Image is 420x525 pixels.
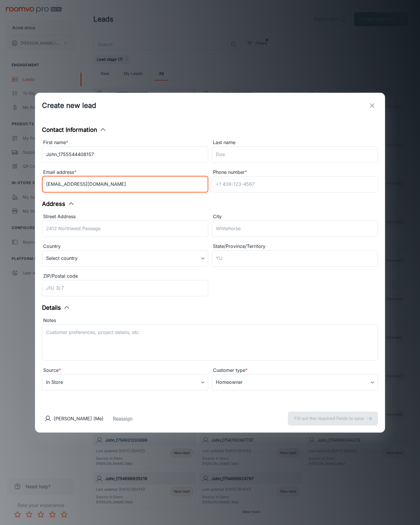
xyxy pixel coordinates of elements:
[42,272,208,280] div: ZIP/Postal code
[42,125,106,134] button: Contact Information
[212,169,378,176] div: Phone number
[42,250,208,267] div: Select country
[212,146,378,163] input: Doe
[42,243,208,250] div: Country
[212,139,378,146] div: Last name
[212,213,378,220] div: City
[42,169,208,176] div: Email address
[42,317,378,324] div: Notes
[54,415,104,422] p: [PERSON_NAME] (Me)
[42,303,70,312] button: Details
[212,243,378,250] div: State/Province/Territory
[42,367,208,374] div: Source
[42,280,208,296] input: J1U 3L7
[212,250,378,267] input: YU
[42,146,208,163] input: John
[212,220,378,237] input: Whitehorse
[366,100,378,111] button: exit
[42,220,208,237] input: 2412 Northwest Passage
[212,176,378,192] input: +1 439-123-4567
[212,374,378,391] div: Homeowner
[113,415,132,422] button: Reassign
[42,213,208,220] div: Street Address
[42,100,96,111] h1: Create new lead
[42,176,208,192] input: myname@example.com
[42,374,208,391] div: In Store
[42,139,208,146] div: First name
[212,367,378,374] div: Customer type
[42,199,75,208] button: Address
